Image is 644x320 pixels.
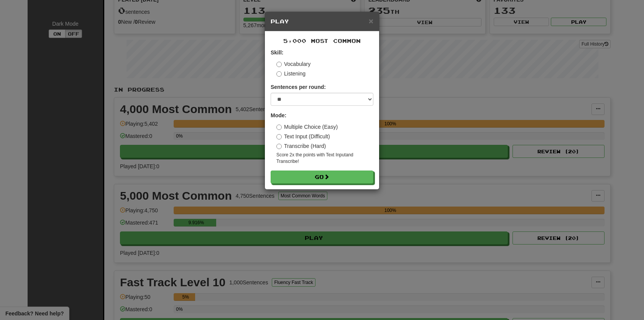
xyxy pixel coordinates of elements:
[271,18,373,25] h5: Play
[276,71,282,77] input: Listening
[276,144,282,149] input: Transcribe (Hard)
[276,134,282,139] input: Text Input (Difficult)
[276,125,282,130] input: Multiple Choice (Easy)
[276,142,326,150] label: Transcribe (Hard)
[271,83,326,91] label: Sentences per round:
[276,70,306,77] label: Listening
[283,38,361,44] span: 5,000 Most Common
[276,62,282,67] input: Vocabulary
[276,60,310,68] label: Vocabulary
[369,16,373,25] span: ×
[276,133,330,140] label: Text Input (Difficult)
[369,17,373,25] button: Close
[276,123,338,131] label: Multiple Choice (Easy)
[276,152,373,165] small: Score 2x the points with Text Input and Transcribe !
[271,112,286,118] strong: Mode:
[271,49,283,56] strong: Skill:
[271,171,373,184] button: Go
